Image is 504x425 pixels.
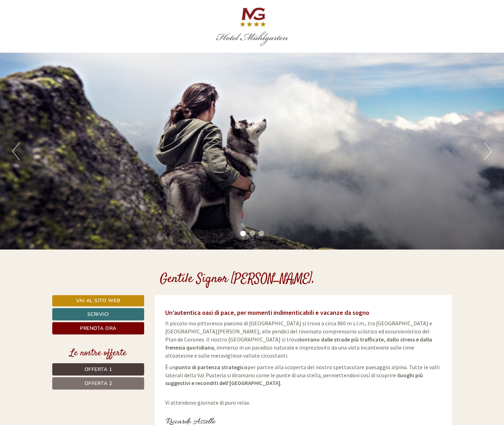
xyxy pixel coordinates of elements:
span: Il piccolo ma pittoresco paesino di [GEOGRAPHIC_DATA] si trova a circa 960 m s.l.m., tra [GEOGRAP... [165,320,432,359]
h1: Gentile Signor [PERSON_NAME], [160,272,315,286]
a: Prenota ora [52,322,145,334]
span: Offerta 1 [85,366,112,373]
span: Un’autentica oasi di pace, per momenti indimenticabili e vacanze da sogno [165,308,369,317]
a: Scrivici [52,308,145,320]
span: Offerta 2 [85,380,112,387]
strong: lontano dalle strade più trafficate, dallo stress e dalla frenesia quotidiana [165,336,432,351]
button: Previous [12,142,20,160]
strong: punto di partenza strategico [175,364,248,371]
button: Next [484,142,492,160]
span: È un per partire alla scoperta del nostro spettacolare paesaggio alpino. Tutte le valli laterali ... [165,364,439,387]
a: Vai al sito web [52,295,145,306]
span: Vi attendono giornate di puro relax. [165,391,250,406]
div: Le nostre offerte [52,347,145,360]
